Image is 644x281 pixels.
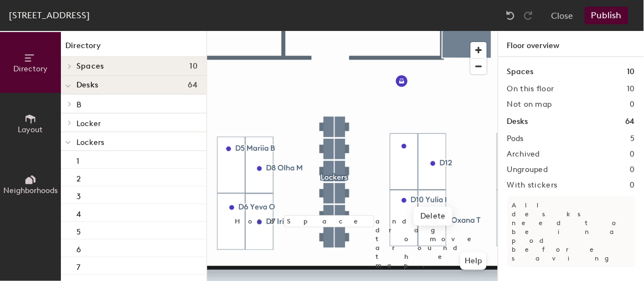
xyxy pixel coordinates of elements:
p: All desks need to be in a pod before saving [507,196,635,267]
p: 5 [76,224,81,237]
button: Close [552,7,574,24]
h2: Not on map [507,100,552,109]
h1: Desks [507,116,528,128]
h2: Ungrouped [507,165,548,174]
span: Locker [76,119,101,128]
h2: 10 [627,85,635,93]
span: 64 [188,81,198,90]
span: Neighborhoods [3,186,58,195]
span: Directory [13,64,48,74]
h2: On this floor [507,85,554,93]
img: Redo [523,10,534,21]
button: Publish [585,7,628,24]
h1: Floor overview [498,31,644,57]
h2: Archived [507,150,540,159]
h1: Spaces [507,66,534,78]
p: 1 [76,153,79,166]
h1: 10 [627,66,635,78]
p: 7 [76,259,80,272]
div: [STREET_ADDRESS] [9,8,90,22]
h2: 0 [630,165,635,174]
h2: 0 [630,181,635,190]
span: B [76,100,81,110]
h2: With stickers [507,181,558,190]
button: Help [460,252,487,270]
span: Lockers [76,138,104,147]
h1: 64 [626,116,635,128]
p: 4 [76,206,81,219]
h2: 0 [630,100,635,109]
span: Desks [76,81,98,90]
h2: 0 [630,150,635,159]
p: 6 [76,242,81,254]
span: Delete [414,207,452,226]
span: 10 [189,62,198,71]
p: 2 [76,171,81,184]
p: 3 [76,189,81,201]
h2: 5 [631,134,635,143]
h2: Pods [507,134,524,143]
span: Layout [18,125,43,134]
img: Undo [505,10,516,21]
span: Spaces [76,62,104,71]
h1: Directory [61,40,207,57]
